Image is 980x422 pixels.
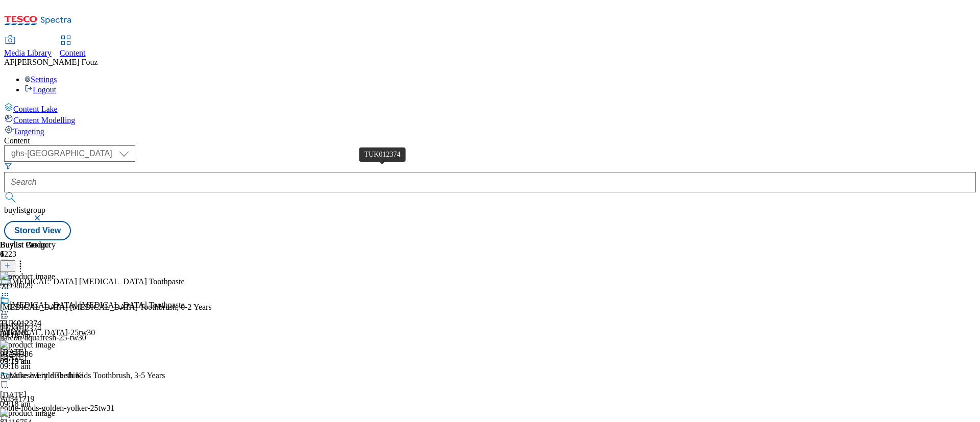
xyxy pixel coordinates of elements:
span: Media Library [4,48,52,57]
a: Logout [24,85,56,94]
span: Content [60,48,86,57]
svg: Search Filters [4,162,12,170]
a: Content Modelling [4,114,976,125]
a: Settings [24,75,57,84]
span: [PERSON_NAME] Fouz [14,58,97,66]
input: Search [4,172,976,192]
a: Targeting [4,125,976,136]
span: Targeting [13,127,44,136]
span: AF [4,58,14,66]
span: buylistgroup [4,206,45,214]
a: Content [60,36,86,58]
span: Content Modelling [13,116,75,125]
button: Stored View [4,221,71,240]
a: Content Lake [4,103,976,114]
div: Content [4,136,976,145]
span: Content Lake [13,105,58,113]
a: Media Library [4,36,52,58]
